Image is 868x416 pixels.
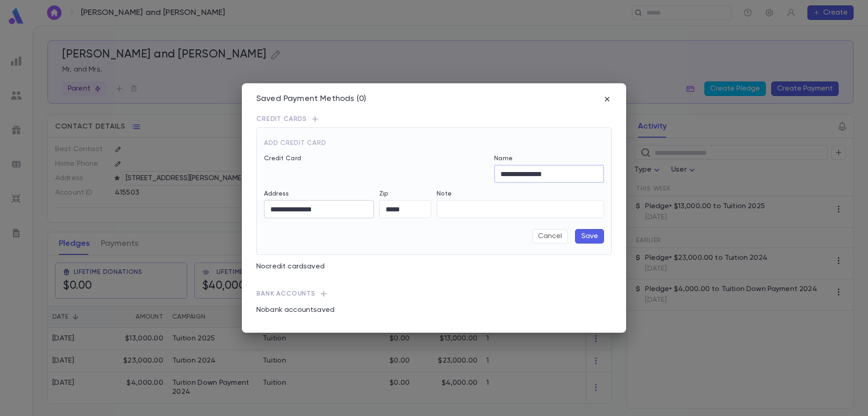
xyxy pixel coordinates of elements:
label: Zip [379,190,388,197]
button: Cancel [532,229,568,244]
p: Credit Card [264,155,489,162]
span: Credit Cards [256,115,307,123]
label: Note [437,190,452,197]
span: Add Credit Card [264,140,326,146]
label: Address [264,190,289,197]
p: No credit card saved [256,262,612,271]
button: Save [575,229,604,244]
span: Bank Accounts [256,290,316,297]
label: Name [494,155,513,162]
p: No bank account saved [256,306,612,315]
div: Saved Payment Methods (0) [256,94,366,104]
